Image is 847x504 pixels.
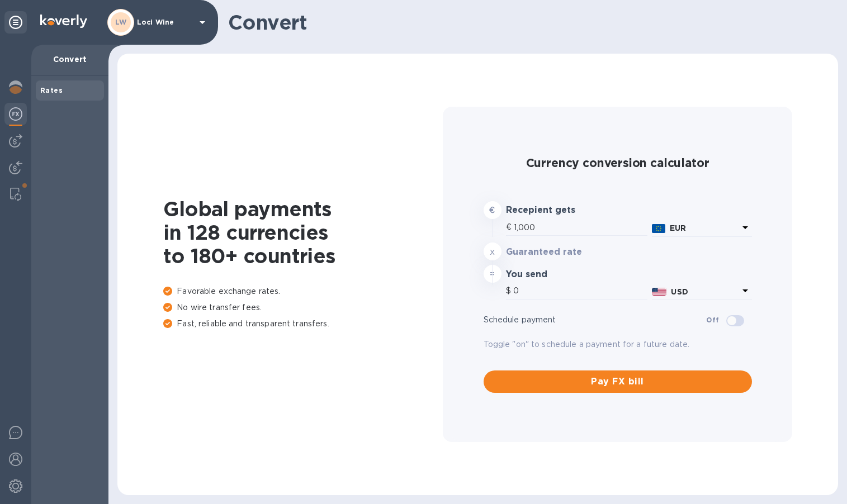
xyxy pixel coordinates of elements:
[9,107,22,121] img: Foreign exchange
[506,219,514,236] div: €
[40,54,100,65] p: Convert
[40,86,63,94] b: Rates
[670,224,686,232] b: EUR
[163,286,443,297] p: Favorable exchange rates.
[137,18,193,26] p: Loci Wine
[506,205,615,216] h3: Recepient gets
[489,206,495,215] strong: €
[484,370,752,393] button: Pay FX bill
[506,283,513,299] div: $
[506,247,615,258] h3: Guaranteed rate
[484,314,707,326] p: Schedule payment
[493,375,743,388] span: Pay FX bill
[506,269,615,280] h3: You send
[484,265,501,283] div: =
[228,11,829,34] h1: Convert
[671,287,688,296] b: USD
[484,243,501,260] div: x
[652,288,667,296] img: USD
[706,316,719,324] b: Off
[484,339,752,350] p: Toggle "on" to schedule a payment for a future date.
[4,11,27,34] div: Unpin categories
[163,318,443,330] p: Fast, reliable and transparent transfers.
[163,197,443,268] h1: Global payments in 128 currencies to 180+ countries
[40,15,87,28] img: Logo
[163,302,443,313] p: No wire transfer fees.
[115,18,127,26] b: LW
[514,219,647,236] input: Amount
[513,283,647,299] input: Amount
[484,156,752,170] h2: Currency conversion calculator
